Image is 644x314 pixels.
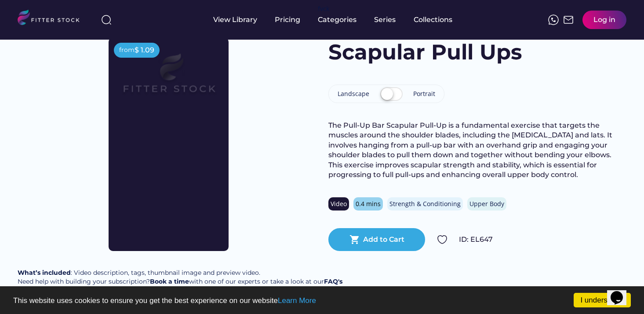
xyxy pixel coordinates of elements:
[413,89,435,98] div: Portrait
[213,15,257,25] div: View Library
[593,15,615,25] div: Log in
[119,46,135,55] div: from
[349,234,360,245] button: shopping_cart
[324,277,342,285] a: FAQ's
[469,199,504,208] div: Upper Body
[101,15,112,25] img: search-normal%203.svg
[328,37,522,67] h1: Scapular Pull Ups
[389,199,461,208] div: Strength & Conditioning
[338,89,369,98] div: Landscape
[278,296,316,305] a: Learn More
[459,235,626,244] div: ID: EL647
[437,234,448,245] img: Group%201000002324.svg
[318,15,357,25] div: Categories
[18,269,71,277] strong: What’s included
[607,279,635,305] iframe: chat widget
[574,293,631,307] a: I understand!
[135,45,154,55] div: $ 1.09
[356,199,381,208] div: 0.4 mins
[563,15,574,25] img: Frame%2051.svg
[18,10,87,28] img: LOGO.svg
[374,15,396,25] div: Series
[548,15,559,25] img: meteor-icons_whatsapp%20%281%29.svg
[318,4,329,13] div: fvck
[328,121,626,180] div: The Pull-Up Bar Scapular Pull-Up is a fundamental exercise that targets the muscles around the sh...
[363,235,404,244] div: Add to Cart
[275,15,300,25] div: Pricing
[107,37,230,120] img: Frame%2079%20%281%29.svg
[150,277,189,285] a: Book a time
[18,269,342,286] div: : Video description, tags, thumbnail image and preview video. Need help with building your subscr...
[13,297,631,304] p: This website uses cookies to ensure you get the best experience on our website
[414,15,452,25] div: Collections
[331,199,347,208] div: Video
